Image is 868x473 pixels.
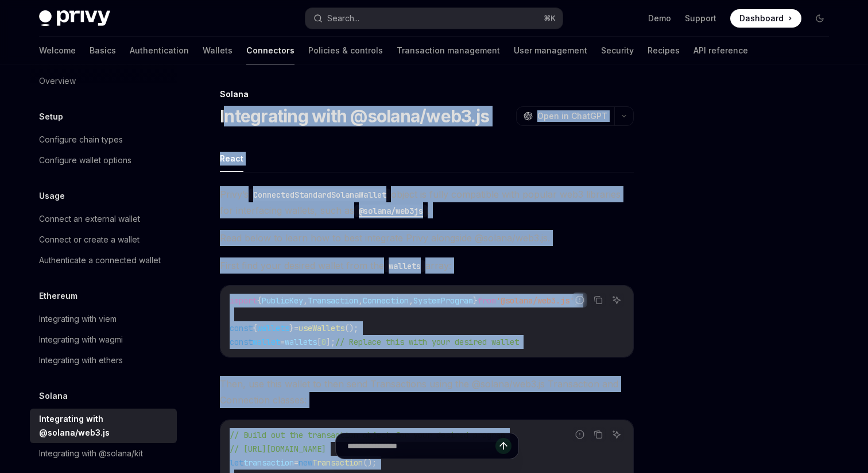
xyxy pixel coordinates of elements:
[39,447,143,460] div: Integrating with @solana/kit
[230,337,253,347] span: const
[384,260,425,272] code: wallets
[30,150,177,171] a: Configure wallet options
[363,295,409,306] span: Connection
[811,9,829,28] button: Toggle dark mode
[496,295,574,306] span: '@solana/web3.js'
[30,129,177,150] a: Configure chain types
[648,37,680,64] a: Recipes
[39,10,110,26] img: dark logo
[130,37,189,64] a: Authentication
[289,323,294,333] span: }
[413,295,473,306] span: SystemProgram
[321,337,326,347] span: 0
[230,323,253,333] span: const
[39,312,117,326] div: Integrating with viem
[230,295,257,306] span: import
[39,110,63,124] h5: Setup
[220,89,634,100] div: Solana
[326,337,335,347] span: ];
[609,427,624,442] button: Ask AI
[572,427,587,442] button: Report incorrect code
[39,189,65,203] h5: Usage
[693,37,748,64] a: API reference
[249,189,391,201] code: ConnectedStandardSolanaWallet
[30,409,177,443] a: Integrating with @solana/web3.js
[516,106,614,126] button: Open in ChatGPT
[220,230,634,246] span: Read below to learn how to best integrate Privy alongside @solana/web3.js.
[285,337,317,347] span: wallets
[335,337,519,347] span: // Replace this with your desired wallet
[39,253,161,267] div: Authenticate a connected wallet
[39,233,139,247] div: Connect or create a wallet
[739,13,784,24] span: Dashboard
[39,353,123,367] div: Integrating with ethers
[591,427,606,442] button: Copy the contents from the code block
[591,293,606,307] button: Copy the contents from the code block
[220,186,634,218] span: Privy’s object is fully compatible with popular web3 libraries for interfacing wallets, such as .
[253,323,257,333] span: {
[609,293,624,307] button: Ask AI
[39,289,77,303] h5: Ethereum
[495,438,511,454] button: Send message
[478,295,496,306] span: from
[30,350,177,371] a: Integrating with ethers
[354,205,428,216] a: @solana/web3js
[358,295,363,306] span: ,
[572,293,587,307] button: Report incorrect code
[39,389,68,403] h5: Solana
[220,106,489,126] h1: Integrating with @solana/web3.js
[39,133,123,147] div: Configure chain types
[303,295,308,306] span: ,
[220,257,634,274] span: First find your desired wallet from the array:
[308,37,383,64] a: Policies & controls
[685,13,716,24] a: Support
[299,323,344,333] span: useWallets
[544,14,556,23] span: ⌘ K
[30,250,177,271] a: Authenticate a connected wallet
[39,333,123,347] div: Integrating with wagmi
[397,37,500,64] a: Transaction management
[257,323,289,333] span: wallets
[30,209,177,229] a: Connect an external wallet
[514,37,587,64] a: User management
[30,229,177,250] a: Connect or create a wallet
[537,110,607,122] span: Open in ChatGPT
[280,337,285,347] span: =
[308,295,358,306] span: Transaction
[409,295,413,306] span: ,
[220,376,634,408] span: Then, use this wallet to then send Transactions using the @solana/web3.js Transaction and Connect...
[305,8,563,29] button: Search...⌘K
[730,9,801,28] a: Dashboard
[30,443,177,464] a: Integrating with @solana/kit
[39,153,131,167] div: Configure wallet options
[230,430,505,440] span: // Build out the transaction object for your desired program
[262,295,303,306] span: PublicKey
[39,37,76,64] a: Welcome
[253,337,280,347] span: wallet
[30,329,177,350] a: Integrating with wagmi
[344,323,358,333] span: ();
[90,37,116,64] a: Basics
[257,295,262,306] span: {
[39,412,170,440] div: Integrating with @solana/web3.js
[294,323,299,333] span: =
[220,145,243,172] button: React
[39,212,140,226] div: Connect an external wallet
[327,11,359,25] div: Search...
[30,309,177,329] a: Integrating with viem
[601,37,634,64] a: Security
[203,37,232,64] a: Wallets
[317,337,321,347] span: [
[354,205,428,217] code: @solana/web3js
[473,295,478,306] span: }
[246,37,294,64] a: Connectors
[648,13,671,24] a: Demo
